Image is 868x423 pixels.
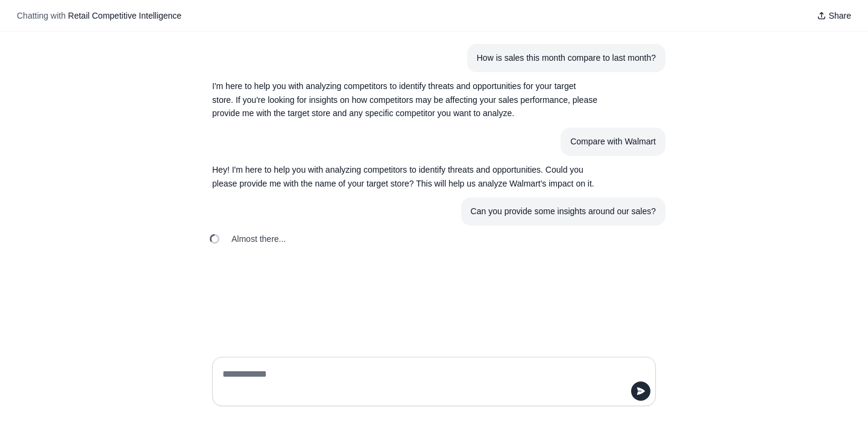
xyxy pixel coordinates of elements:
[461,197,665,226] section: User message
[561,128,665,156] section: User message
[570,135,656,149] div: Compare with Walmart
[231,233,286,245] span: Almost there...
[467,44,665,72] section: User message
[17,10,66,22] span: Chatting with
[203,72,608,128] section: Response
[477,51,656,65] div: How is sales this month compare to last month?
[829,10,851,22] span: Share
[203,156,608,198] section: Response
[471,205,656,218] div: Can you provide some insights around our sales?
[212,79,598,120] p: I'm here to help you with analyzing competitors to identify threats and opportunities for your ta...
[68,11,181,20] span: Retail Competitive Intelligence
[212,163,598,191] p: Hey! I'm here to help you with analyzing competitors to identify threats and opportunities. Could...
[812,7,856,24] button: Share
[12,7,186,24] button: Chatting with Retail Competitive Intelligence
